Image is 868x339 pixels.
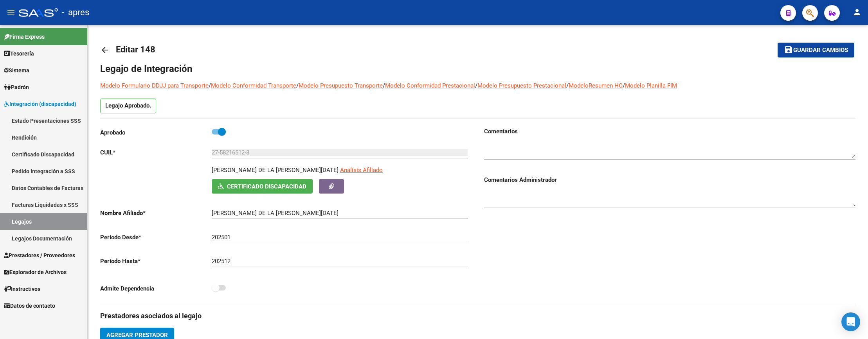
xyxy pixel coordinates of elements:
mat-icon: save [784,45,793,54]
button: Certificado Discapacidad [212,179,313,194]
a: Modelo Formulario DDJJ para Transporte [100,82,209,89]
span: Tesorería [4,49,34,58]
p: Nombre Afiliado [100,209,212,217]
span: - apres [62,4,89,21]
mat-icon: arrow_back [100,45,110,55]
a: Modelo Planilla FIM [625,82,677,89]
a: Modelo Conformidad Prestacional [385,82,475,89]
span: Explorador de Archivos [4,268,67,276]
a: Modelo Conformidad Transporte [211,82,296,89]
span: Datos de contacto [4,301,55,310]
span: Integración (discapacidad) [4,100,76,108]
a: ModeloResumen HC [569,82,623,89]
span: Certificado Discapacidad [227,183,306,190]
button: Guardar cambios [778,43,854,57]
div: Open Intercom Messenger [841,312,860,331]
h3: Comentarios [484,127,855,136]
p: Admite Dependencia [100,284,212,293]
span: Padrón [4,83,29,91]
span: Instructivos [4,285,40,293]
span: Guardar cambios [793,47,848,54]
a: Modelo Presupuesto Transporte [299,82,383,89]
p: Periodo Hasta [100,257,212,265]
p: [PERSON_NAME] DE LA [PERSON_NAME][DATE] [212,166,339,174]
a: Modelo Presupuesto Prestacional [477,82,566,89]
span: Prestadores / Proveedores [4,251,75,260]
h1: Legajo de Integración [100,63,855,75]
p: Periodo Desde [100,233,212,242]
mat-icon: menu [6,7,16,17]
p: Aprobado [100,128,212,137]
h3: Comentarios Administrador [484,176,855,184]
span: Firma Express [4,32,45,41]
mat-icon: person [852,7,862,17]
p: Legajo Aprobado. [100,99,156,113]
h3: Prestadores asociados al legajo [100,310,855,321]
span: Sistema [4,66,29,75]
span: Agregar Prestador [106,332,168,339]
span: Análisis Afiliado [340,167,383,174]
p: CUIL [100,148,212,157]
span: Editar 148 [116,45,155,54]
